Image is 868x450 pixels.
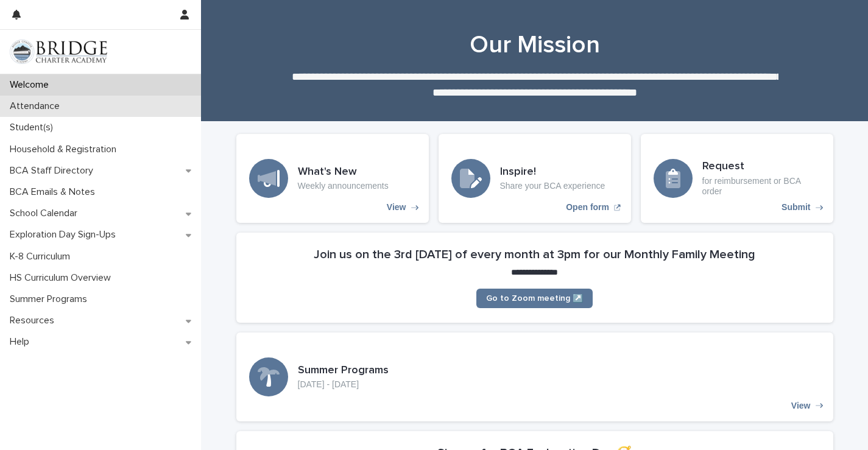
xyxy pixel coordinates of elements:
p: View [387,202,406,213]
p: [DATE] - [DATE] [298,379,389,390]
p: Student(s) [5,122,63,133]
a: Submit [641,134,833,223]
p: Help [5,336,39,348]
a: Open form [439,134,631,223]
p: Welcome [5,79,58,91]
p: BCA Emails & Notes [5,186,105,198]
h3: Summer Programs [298,364,389,378]
img: V1C1m3IdTEidaUdm9Hs0 [10,40,107,64]
h3: Inspire! [500,166,605,179]
a: Go to Zoom meeting ↗️ [476,289,593,308]
p: Summer Programs [5,294,97,305]
p: School Calendar [5,208,87,219]
span: Go to Zoom meeting ↗️ [486,294,583,303]
a: View [236,332,833,421]
p: Submit [782,202,810,213]
p: Attendance [5,100,69,112]
p: Household & Registration [5,144,126,155]
p: BCA Staff Directory [5,165,103,177]
h2: Join us on the 3rd [DATE] of every month at 3pm for our Monthly Family Meeting [314,247,755,262]
h3: Request [702,160,820,174]
p: Share your BCA experience [500,181,605,191]
a: View [236,134,429,223]
p: Exploration Day Sign-Ups [5,229,125,241]
p: Open form [566,202,609,213]
p: for reimbursement or BCA order [702,176,820,197]
p: HS Curriculum Overview [5,272,121,284]
p: Resources [5,315,64,326]
p: View [791,401,811,411]
p: K-8 Curriculum [5,251,80,262]
h1: Our Mission [236,30,833,60]
p: Weekly announcements [298,181,389,191]
h3: What's New [298,166,389,179]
